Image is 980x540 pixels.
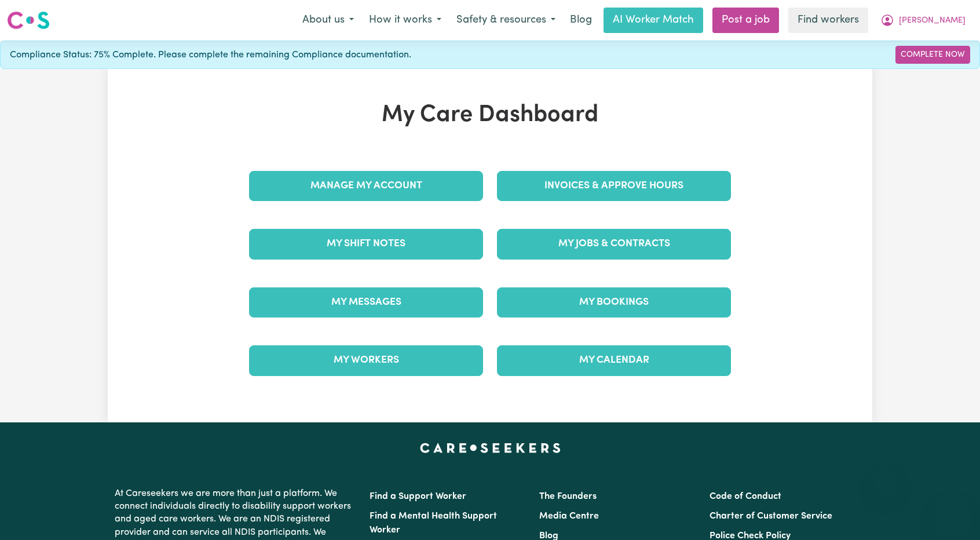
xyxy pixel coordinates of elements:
button: Safety & resources [449,8,563,32]
span: [PERSON_NAME] [899,14,966,27]
h1: My Care Dashboard [242,101,738,129]
a: Post a job [712,8,779,33]
img: Careseekers logo [7,10,50,31]
a: Find workers [788,8,868,33]
a: My Bookings [497,287,731,318]
a: My Jobs & Contracts [497,229,731,259]
a: Manage My Account [249,171,483,201]
a: My Workers [249,345,483,375]
a: Careseekers logo [7,7,50,34]
button: My Account [873,8,973,32]
a: Find a Mental Health Support Worker [370,512,497,535]
a: Blog [563,8,599,33]
a: Charter of Customer Service [710,512,832,521]
button: How it works [361,8,449,32]
a: My Calendar [497,345,731,375]
span: Compliance Status: 75% Complete. Please complete the remaining Compliance documentation. [10,48,411,62]
iframe: Button to launch messaging window [934,494,971,531]
a: Media Centre [539,512,599,521]
iframe: Close message [873,466,897,489]
a: The Founders [539,492,597,501]
a: My Shift Notes [249,229,483,259]
a: My Messages [249,287,483,318]
a: Code of Conduct [710,492,781,501]
a: Complete Now [895,46,970,64]
a: Find a Support Worker [370,492,466,501]
a: AI Worker Match [604,8,703,33]
a: Careseekers home page [420,443,561,453]
a: Invoices & Approve Hours [497,171,731,201]
button: About us [295,8,361,32]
